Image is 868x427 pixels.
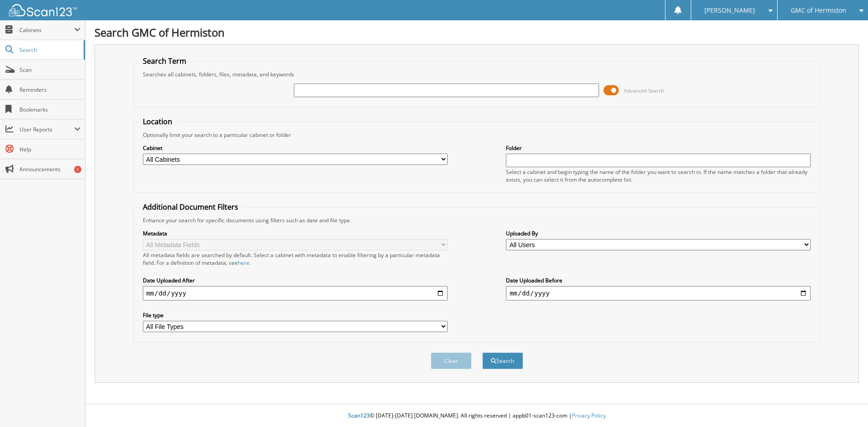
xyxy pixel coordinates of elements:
button: Clear [431,352,472,369]
label: Date Uploaded Before [506,277,811,284]
div: 1 [74,166,81,173]
label: File type [143,311,448,319]
span: Scan [19,66,80,74]
div: Enhance your search for specific documents using filters such as date and file type. [138,216,816,224]
img: scan123-logo-white.svg [9,4,77,16]
label: Folder [506,144,811,152]
div: Optionally limit your search to a particular cabinet or folder [138,131,816,139]
label: Date Uploaded After [143,277,448,284]
span: GMC of Hermiston [791,8,846,13]
span: Reminders [19,86,80,94]
span: Help [19,145,80,153]
label: Uploaded By [506,230,811,237]
button: Search [482,352,523,369]
span: User Reports [19,126,74,133]
div: Select a cabinet and begin typing the name of the folder you want to search in. If the name match... [506,168,811,183]
span: Scan123 [348,412,370,419]
input: end [506,286,811,300]
a: Privacy Policy [572,412,606,419]
span: [PERSON_NAME] [704,8,755,13]
h1: Search GMC of Hermiston [94,25,859,40]
div: © [DATE]-[DATE] [DOMAIN_NAME]. All rights reserved | appb01-scan123-com | [85,405,868,427]
a: here [238,259,250,267]
legend: Location [138,117,177,127]
div: All metadata fields are searched by default. Select a cabinet with metadata to enable filtering b... [143,251,448,267]
label: Cabinet [143,144,448,152]
legend: Search Term [138,56,191,66]
span: Bookmarks [19,106,80,113]
input: start [143,286,448,300]
span: Cabinets [19,26,74,34]
span: Advanced Search [624,87,664,94]
label: Metadata [143,230,448,237]
div: Searches all cabinets, folders, files, metadata, and keywords [138,70,816,78]
span: Announcements [19,165,80,173]
span: Search [19,46,79,54]
legend: Additional Document Filters [138,202,243,212]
